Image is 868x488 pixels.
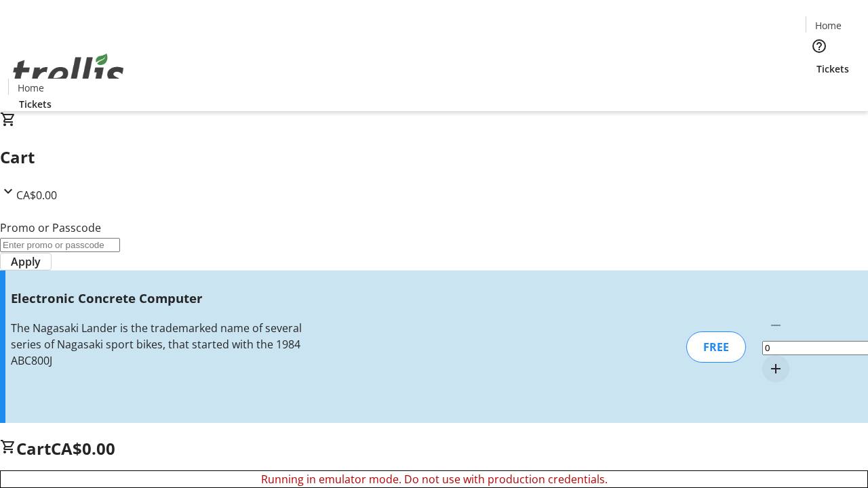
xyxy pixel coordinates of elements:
[806,62,860,76] a: Tickets
[51,437,115,460] span: CA$0.00
[816,62,849,76] span: Tickets
[11,320,307,369] div: The Nagasaki Lander is the trademarked name of several series of Nagasaki sport bikes, that start...
[18,81,44,95] span: Home
[9,81,52,95] a: Home
[806,18,850,33] a: Home
[762,355,789,382] button: Increment by one
[8,97,62,111] a: Tickets
[806,33,833,60] button: Help
[8,39,129,106] img: Orient E2E Organization jKPHEeecjC's Logo
[686,331,746,363] div: FREE
[19,97,52,111] span: Tickets
[815,18,842,33] span: Home
[11,289,307,308] h3: Electronic Concrete Computer
[806,76,833,103] button: Cart
[11,253,41,270] span: Apply
[16,188,57,203] span: CA$0.00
